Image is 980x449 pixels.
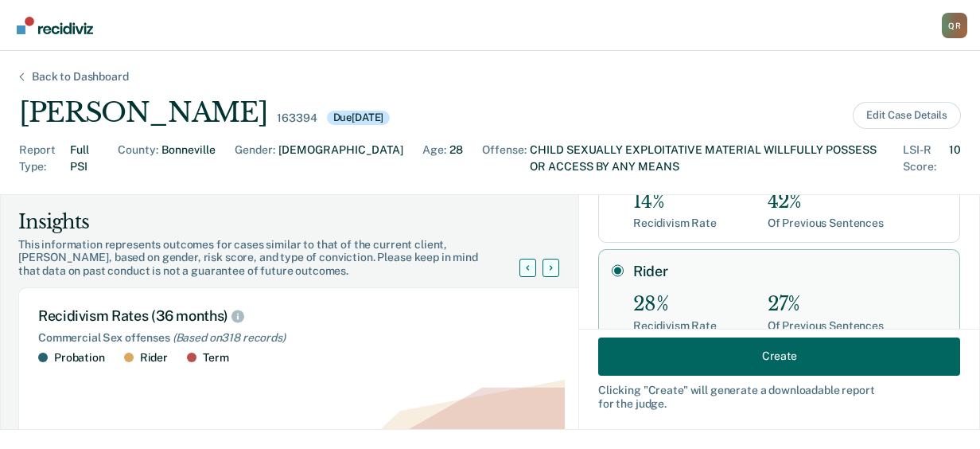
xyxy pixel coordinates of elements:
div: [DEMOGRAPHIC_DATA] [278,142,403,175]
label: Rider [633,263,947,280]
div: Commercial Sex offenses [38,331,598,345]
div: Term [203,351,228,365]
div: CHILD SEXUALLY EXPLOITATIVE MATERIAL WILLFULLY POSSESS OR ACCESS BY ANY MEANS [530,142,884,175]
span: (Based on 318 records ) [173,331,286,344]
div: Full PSI [70,142,99,175]
button: Create [598,337,960,375]
div: Probation [54,351,105,365]
div: Age : [422,142,446,175]
div: County : [118,142,158,175]
div: Rider [140,351,168,365]
div: 163394 [277,111,317,125]
div: Of Previous Sentences [768,217,884,230]
div: This information represents outcomes for cases similar to that of the current client, [PERSON_NAM... [18,238,539,278]
div: 42% [768,190,884,213]
div: LSI-R Score : [903,142,946,175]
div: Bonneville [161,142,216,175]
button: Edit Case Details [853,102,961,129]
div: Recidivism Rates (36 months) [38,307,598,325]
div: [PERSON_NAME] [19,96,267,129]
div: Q R [942,13,967,38]
div: Recidivism Rate [633,319,717,333]
div: Clicking " Create " will generate a downloadable report for the judge. [598,383,960,410]
div: Gender : [235,142,275,175]
div: Insights [18,209,539,235]
div: 10 [949,142,961,175]
div: 28 [449,142,463,175]
div: 14% [633,190,717,213]
div: 28% [633,293,717,316]
div: Recidivism Rate [633,217,717,230]
div: Offense : [482,142,527,175]
img: Recidiviz [17,17,93,34]
div: Due [DATE] [327,111,391,125]
div: Back to Dashboard [13,70,148,84]
div: Of Previous Sentences [768,319,884,333]
button: Profile dropdown button [942,13,967,38]
div: Report Type : [19,142,67,175]
div: 27% [768,293,884,316]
